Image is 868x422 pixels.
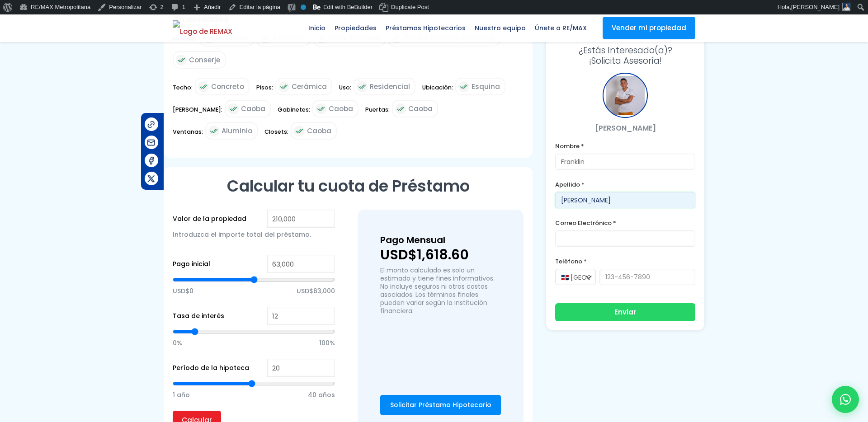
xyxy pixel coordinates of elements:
[308,388,335,402] span: 40 años
[146,138,156,147] img: Compartir
[173,284,193,298] span: USD$0
[370,81,410,92] span: Residencial
[211,81,244,92] span: Concreto
[603,73,648,118] div: Franklin Marte
[173,258,210,270] label: Pago inicial
[408,103,433,114] span: Caoba
[330,14,381,42] a: Propiedades
[316,103,326,114] img: check icon
[330,21,381,35] span: Propiedades
[208,126,219,136] img: check icon
[301,5,306,10] div: No index
[176,55,187,66] img: check icon
[555,141,695,152] label: Nombre *
[278,104,310,122] span: Gabinetes:
[319,336,335,350] span: 100%
[146,120,156,129] img: Compartir
[380,266,501,315] p: El monto calculado es solo un estimado y tiene fines informativos. No incluye seguros ni otros co...
[173,362,249,374] label: Período de la hipoteca
[555,122,695,134] p: [PERSON_NAME]
[173,336,182,350] span: 0%
[267,210,335,228] input: RD$
[791,4,840,10] span: [PERSON_NAME]
[294,126,305,136] img: check icon
[307,125,331,136] span: Caoba
[173,310,224,322] label: Tasa de interés
[380,232,501,248] h3: Pago Mensual
[292,81,327,92] span: Cerámica
[603,17,695,39] a: Vender mi propiedad
[278,81,289,92] img: check icon
[173,176,524,196] h2: Calcular tu cuota de Préstamo
[173,126,203,144] span: Ventanas:
[267,307,335,325] input: %
[173,388,190,402] span: 1 año
[267,359,335,377] input: Years
[173,20,232,36] img: Logo de REMAX
[189,54,220,66] span: Conserje
[380,395,501,415] a: Solicitar Préstamo Hipotecario
[530,21,591,35] span: Únete a RE/MAX
[146,174,156,183] img: Compartir
[472,81,500,92] span: Esquina
[304,21,330,35] span: Inicio
[297,284,335,298] span: USD$63,000
[173,104,222,122] span: [PERSON_NAME]:
[381,21,470,35] span: Préstamos Hipotecarios
[470,14,530,42] a: Nuestro equipo
[530,14,591,42] a: Únete a RE/MAX
[380,248,501,262] p: USD$1,618.60
[256,82,273,99] span: Pisos:
[329,103,353,114] span: Caoba
[555,217,695,229] label: Correo Electrónico *
[267,255,335,273] input: RD$
[555,45,695,56] span: ¿Estás Interesado(a)?
[599,269,695,285] input: 123-456-7890
[422,82,453,99] span: Ubicación:
[173,230,311,239] span: Introduzca el importe total del préstamo.
[173,213,246,225] label: Valor de la propiedad
[555,256,695,267] label: Teléfono *
[198,81,209,92] img: check icon
[458,81,469,92] img: check icon
[470,21,530,35] span: Nuestro equipo
[222,125,252,136] span: Aluminio
[395,103,406,114] img: check icon
[146,156,156,165] img: Compartir
[264,126,288,144] span: Closets:
[339,82,351,99] span: Uso:
[555,45,695,66] h3: ¡Solicita Asesoría!
[304,14,330,42] a: Inicio
[555,303,695,321] button: Enviar
[228,103,239,114] img: check icon
[173,14,232,42] a: RE/MAX Metropolitana
[173,82,193,99] span: Techo:
[241,103,265,114] span: Caoba
[555,179,695,190] label: Apellido *
[381,14,470,42] a: Préstamos Hipotecarios
[357,81,368,92] img: check icon
[365,104,390,122] span: Puertas:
